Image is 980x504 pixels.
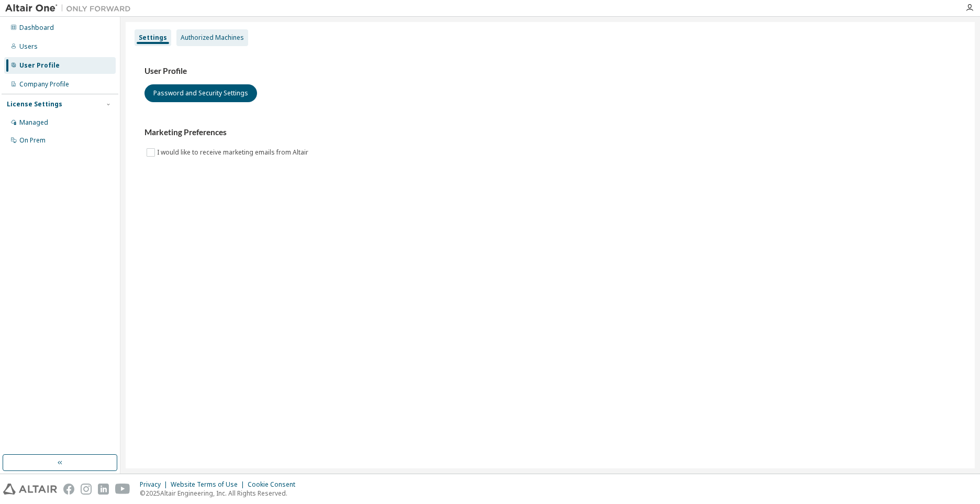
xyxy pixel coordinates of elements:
div: Cookie Consent [248,480,302,489]
div: On Prem [19,136,46,145]
div: License Settings [7,100,62,108]
div: Privacy [140,480,171,489]
div: Users [19,42,38,51]
button: Password and Security Settings [144,84,257,102]
p: © 2025 Altair Engineering, Inc. All Rights Reserved. [140,489,302,498]
label: I would like to receive marketing emails from Altair [157,146,310,159]
div: Authorized Machines [181,34,244,42]
h3: User Profile [144,66,956,76]
img: altair_logo.svg [3,484,57,495]
img: instagram.svg [81,484,92,495]
img: Altair One [5,3,136,14]
div: Website Terms of Use [171,480,248,489]
img: facebook.svg [63,484,74,495]
div: Dashboard [19,24,54,32]
div: Company Profile [19,80,69,89]
img: linkedin.svg [98,484,109,495]
div: Settings [139,34,167,42]
h3: Marketing Preferences [144,127,956,138]
div: User Profile [19,61,60,70]
img: youtube.svg [115,484,130,495]
div: Managed [19,118,48,127]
